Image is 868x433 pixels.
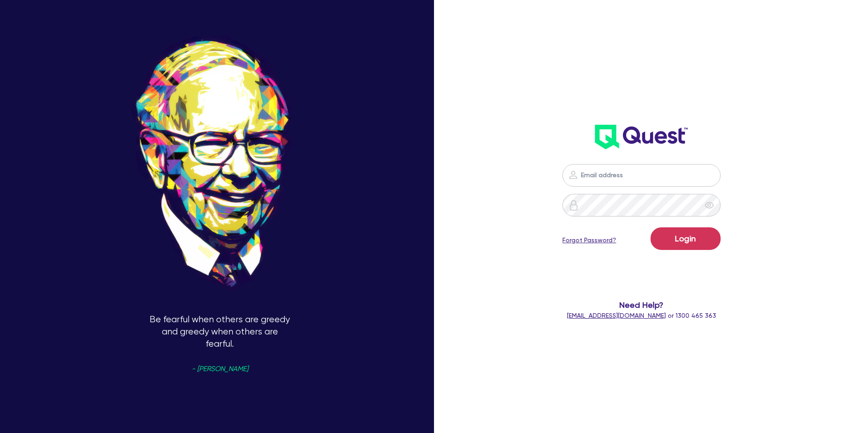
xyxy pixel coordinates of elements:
span: Need Help? [525,299,758,311]
span: eye [705,201,714,210]
button: Login [651,227,721,250]
span: - [PERSON_NAME] [192,366,248,372]
img: icon-password [568,200,579,211]
a: Forgot Password? [562,235,616,245]
img: icon-password [568,169,579,180]
img: wH2k97JdezQIQAAAABJRU5ErkJggg== [595,125,688,149]
span: or 1300 465 363 [567,312,716,319]
a: [EMAIL_ADDRESS][DOMAIN_NAME] [567,312,666,319]
input: Email address [562,164,721,187]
